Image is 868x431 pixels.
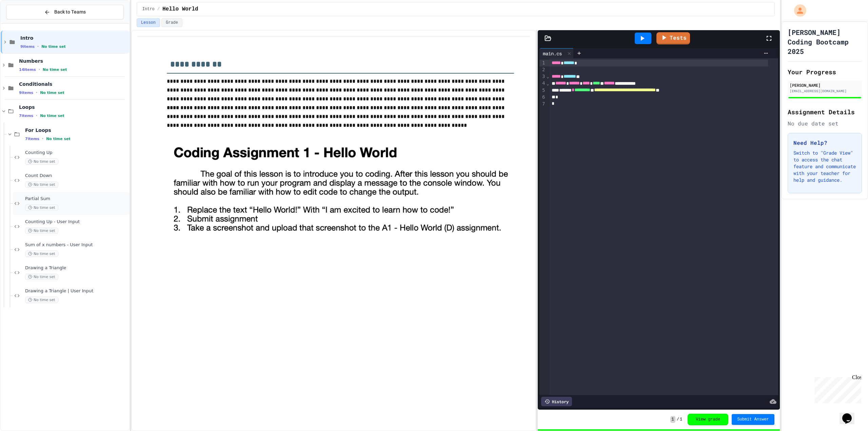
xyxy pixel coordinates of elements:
span: • [36,113,37,118]
span: Intro [20,35,128,41]
span: 9 items [19,91,33,95]
span: • [36,90,37,95]
span: 7 items [25,137,39,141]
span: Drawing a Triangle | User Input [25,288,128,294]
button: Back to Teams [6,5,124,19]
span: Fold line [546,81,550,86]
span: No time set [25,158,58,165]
div: main.cs [539,48,574,58]
button: Grade [161,18,182,27]
button: View grade [688,414,728,425]
div: My Account [787,3,808,18]
span: Partial Sum [25,196,128,202]
span: Conditionals [19,81,128,87]
span: / [157,6,160,12]
div: Chat with us now!Close [3,3,47,43]
span: Sum of x numbers - User Input [25,242,128,248]
span: • [39,67,40,72]
div: [PERSON_NAME] [790,82,860,88]
div: 2 [539,66,546,73]
span: No time set [46,137,71,141]
span: Loops [19,104,128,110]
button: Submit Answer [732,414,774,425]
div: 6 [539,94,546,101]
a: Tests [656,32,690,44]
span: • [42,136,43,141]
span: No time set [25,297,58,303]
div: main.cs [539,50,565,57]
iframe: chat widget [840,404,861,424]
div: History [541,397,572,406]
span: Fold line [546,74,550,79]
span: No time set [40,91,64,95]
h3: Need Help? [793,139,856,147]
span: No time set [41,44,66,49]
span: No time set [25,274,58,280]
h2: Your Progress [788,67,862,77]
p: Switch to "Grade View" to access the chat feature and communicate with your teacher for help and ... [793,150,856,183]
div: 4 [539,80,546,87]
span: Counting Up - User Input [25,219,128,225]
span: Back to Teams [54,8,86,16]
span: 1 [670,416,675,423]
span: 9 items [20,44,35,49]
iframe: chat widget [812,374,861,403]
span: 7 items [19,114,33,118]
h2: Assignment Details [788,107,862,117]
span: 1 [680,417,682,422]
span: No time set [25,251,58,257]
span: No time set [40,114,64,118]
span: Counting Up [25,150,128,156]
span: No time set [43,67,67,72]
span: Count Down [25,173,128,179]
span: Submit Answer [737,417,769,422]
button: Lesson [137,18,160,27]
div: 7 [539,101,546,107]
div: 5 [539,87,546,94]
span: / [677,417,679,422]
h1: [PERSON_NAME] Coding Bootcamp 2025 [788,27,862,56]
div: 3 [539,73,546,80]
span: No time set [25,181,58,188]
div: [EMAIL_ADDRESS][DOMAIN_NAME] [790,89,860,94]
span: • [37,44,39,49]
span: No time set [25,204,58,211]
div: 1 [539,60,546,66]
span: Drawing a Triangle [25,265,128,271]
span: Intro [142,6,155,12]
span: 14 items [19,67,36,72]
span: Hello World [162,5,198,13]
span: No time set [25,228,58,234]
span: Numbers [19,58,128,64]
div: No due date set [788,119,862,128]
span: For Loops [25,127,128,133]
